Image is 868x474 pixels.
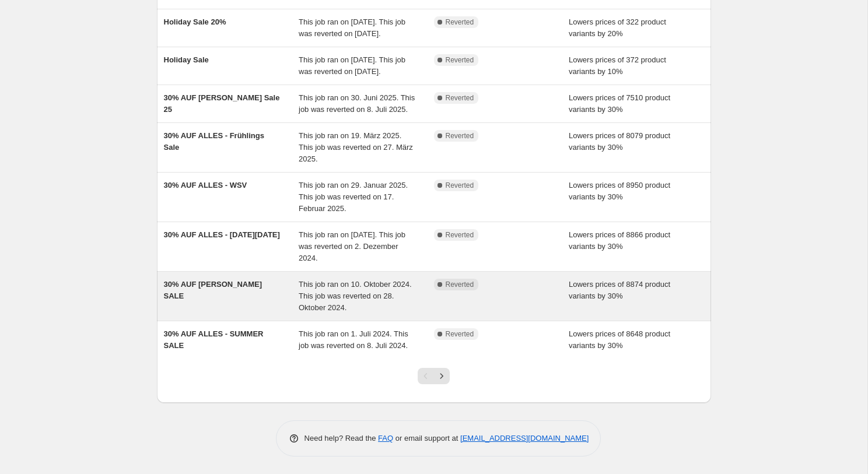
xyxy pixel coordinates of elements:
span: Holiday Sale 20% [164,17,226,26]
span: This job ran on 1. Juli 2024. This job was reverted on 8. Juli 2024. [299,329,408,350]
button: Next [433,368,450,384]
span: Reverted [446,230,474,240]
span: This job ran on [DATE]. This job was reverted on [DATE]. [299,17,405,38]
span: Reverted [446,131,474,141]
span: Lowers prices of 7510 product variants by 30% [569,93,670,114]
span: Reverted [446,17,474,27]
span: This job ran on 30. Juni 2025. This job was reverted on 8. Juli 2025. [299,93,415,114]
nav: Pagination [418,368,450,384]
span: Lowers prices of 322 product variants by 20% [569,17,666,38]
span: 30% AUF ALLES - SUMMER SALE [164,329,264,350]
span: 30% AUF ALLES - Frühlings Sale [164,131,264,152]
span: Reverted [446,329,474,339]
span: 30% AUF ALLES - WSV [164,181,247,189]
span: This job ran on [DATE]. This job was reverted on [DATE]. [299,55,405,76]
a: FAQ [378,434,393,443]
span: Reverted [446,55,474,65]
span: This job ran on [DATE]. This job was reverted on 2. Dezember 2024. [299,230,405,262]
span: Lowers prices of 372 product variants by 10% [569,55,666,76]
span: Lowers prices of 8874 product variants by 30% [569,280,670,300]
span: This job ran on 10. Oktober 2024. This job was reverted on 28. Oktober 2024. [299,280,412,312]
span: 30% AUF ALLES - [DATE][DATE] [164,230,280,239]
span: This job ran on 29. Januar 2025. This job was reverted on 17. Februar 2025. [299,181,408,213]
span: Holiday Sale [164,55,209,64]
span: This job ran on 19. März 2025. This job was reverted on 27. März 2025. [299,131,413,163]
span: Lowers prices of 8950 product variants by 30% [569,181,670,201]
span: 30% AUF [PERSON_NAME] SALE [164,280,262,300]
span: Reverted [446,93,474,103]
span: Lowers prices of 8648 product variants by 30% [569,329,670,350]
span: Lowers prices of 8079 product variants by 30% [569,131,670,152]
span: or email support at [393,434,460,443]
a: [EMAIL_ADDRESS][DOMAIN_NAME] [460,434,589,443]
span: Reverted [446,280,474,289]
span: 30% AUF [PERSON_NAME] Sale 25 [164,93,280,114]
span: Need help? Read the [304,434,379,443]
span: Lowers prices of 8866 product variants by 30% [569,230,670,251]
span: Reverted [446,181,474,190]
